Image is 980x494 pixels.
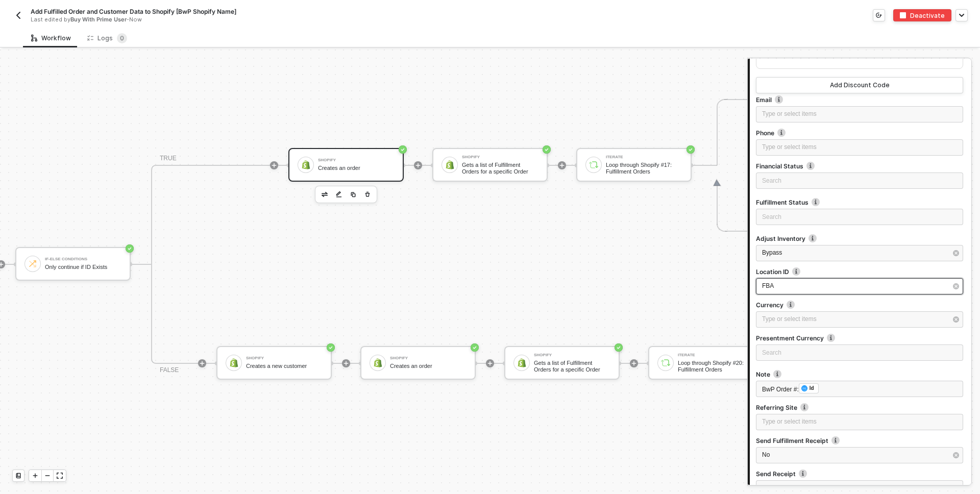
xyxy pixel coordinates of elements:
[336,191,342,198] img: edit-cred
[762,484,770,491] span: No
[301,160,310,169] img: icon
[543,145,551,154] span: icon-success-page
[462,162,538,175] div: Gets a list of Fulfillment Orders for a specific Order
[812,198,820,206] img: icon-info
[31,16,467,23] div: Last edited by - Now
[810,384,814,393] div: Id
[333,188,345,201] button: edit-cred
[661,358,670,367] img: icon
[756,234,963,243] label: Adjust Inventory
[756,129,963,137] label: Phone
[31,7,236,16] span: Add Fulfilled Order and Customer Data to Shopify [BwP Shopify Name]
[70,16,127,23] span: Buy With Prime User
[606,155,682,159] div: Iterate
[87,33,127,43] div: Logs
[792,267,800,276] img: icon-info
[246,363,323,369] div: Creates a new customer
[559,162,565,168] span: icon-play
[445,160,454,169] img: icon
[800,403,808,411] img: icon-info
[31,34,71,42] div: Workflow
[415,162,421,168] span: icon-play
[777,129,786,137] img: icon-info
[462,155,538,159] div: Shopify
[45,264,121,270] div: Only continue if ID Exists
[606,162,682,175] div: Loop through Shopify #17: Fulfillment Orders
[534,353,610,357] div: Shopify
[117,33,127,43] sup: 0
[893,9,951,21] button: deactivateDeactivate
[44,473,51,479] span: icon-minus
[343,360,349,366] span: icon-play
[390,356,467,360] div: Shopify
[199,360,205,366] span: icon-play
[756,162,963,170] label: Financial Status
[318,165,395,171] div: Creates an order
[799,470,807,478] img: icon-info
[773,370,781,378] img: icon-info
[756,95,963,104] label: Email
[678,360,754,373] div: Loop through Shopify #20: Fulfillment Orders
[756,470,963,478] label: Send Receipt
[762,282,774,289] span: FBA
[12,9,24,21] button: back
[45,257,121,261] div: If-Else Conditions
[327,343,335,352] span: icon-success-page
[126,244,134,253] span: icon-success-page
[775,95,783,104] img: icon-info
[678,353,754,357] div: Iterate
[28,259,37,268] img: icon
[32,473,38,479] span: icon-play
[229,358,238,367] img: icon
[762,386,799,393] span: BwP Order #:
[756,77,963,93] button: Add Discount Code
[831,436,840,444] img: icon-info
[787,301,795,309] img: icon-info
[756,301,963,309] label: Currency
[160,365,179,375] div: FALSE
[322,192,328,197] img: edit-cred
[350,191,356,197] img: copy-block
[390,363,467,369] div: Creates an order
[808,234,817,242] img: icon-info
[830,81,890,89] div: Add Discount Code
[756,267,963,276] label: Location ID
[318,188,331,201] button: edit-cred
[762,451,770,458] span: No
[910,11,945,20] div: Deactivate
[14,11,22,19] img: back
[399,145,407,154] span: icon-success-page
[487,360,493,366] span: icon-play
[631,360,637,366] span: icon-play
[687,145,695,154] span: icon-success-page
[246,356,323,360] div: Shopify
[615,343,623,352] span: icon-success-page
[756,436,963,445] label: Send Fulfillment Receipt
[827,334,835,342] img: icon-info
[471,343,479,352] span: icon-success-page
[900,12,906,18] img: deactivate
[318,158,395,162] div: Shopify
[762,249,782,256] span: Bypass
[801,385,807,391] img: fieldIcon
[876,12,882,18] span: icon-versioning
[756,334,963,342] label: Presentment Currency
[534,360,610,373] div: Gets a list of Fulfillment Orders for a specific Order
[756,403,963,412] label: Referring Site
[271,162,277,168] span: icon-play
[589,160,598,169] img: icon
[517,358,526,367] img: icon
[756,198,963,207] label: Fulfillment Status
[347,188,359,201] button: copy-block
[57,473,63,479] span: icon-expand
[806,162,815,170] img: icon-info
[160,154,177,163] div: TRUE
[756,370,963,379] label: Note
[373,358,382,367] img: icon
